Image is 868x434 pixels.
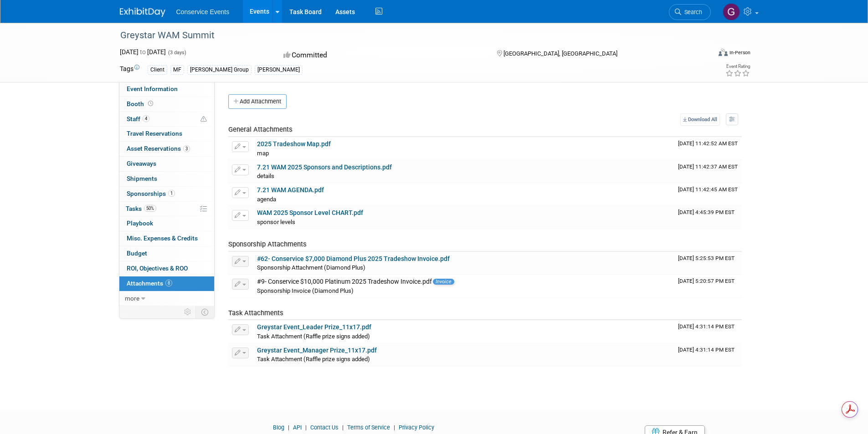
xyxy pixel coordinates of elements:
td: Upload Timestamp [674,275,742,297]
a: API [293,424,302,431]
span: Upload Timestamp [678,140,738,147]
a: Sponsorships1 [119,187,214,201]
a: Greystar Event_Leader Prize_11x17.pdf [257,323,371,331]
span: Potential Scheduling Conflict -- at least one attendee is tagged in another overlapping event. [200,115,207,123]
div: In-Person [729,49,750,56]
span: Budget [127,250,147,257]
div: Event Rating [725,64,750,69]
span: Giveaways [127,160,156,167]
span: | [391,424,397,431]
span: Task Attachments [228,309,283,317]
a: Tasks50% [119,202,214,216]
a: Privacy Policy [399,424,434,431]
td: Toggle Event Tabs [195,306,214,318]
span: 8 [165,280,172,286]
span: 3 [183,145,190,152]
a: Attachments8 [119,276,214,291]
td: Upload Timestamp [674,206,742,229]
span: 1 [168,190,175,197]
span: Task Attachment (Raffle prize signs added) [257,356,370,363]
td: Tags [120,64,139,75]
span: Upload Timestamp [678,347,734,353]
span: Upload Timestamp [678,186,738,193]
a: Contact Us [310,424,339,431]
a: Download All [680,113,720,126]
span: Booth not reserved yet [146,100,155,107]
td: Upload Timestamp [674,343,742,366]
a: Staff4 [119,112,214,127]
td: Upload Timestamp [674,252,742,275]
a: Terms of Service [347,424,390,431]
a: Greystar Event_Manager Prize_11x17.pdf [257,347,377,354]
span: Staff [127,115,149,123]
img: ExhibitDay [120,8,165,17]
span: [DATE] [DATE] [120,48,166,56]
span: Booth [127,100,155,107]
a: #62- Conservice $7,000 Diamond Plus 2025 Tradeshow Invoice.pdf [257,255,450,262]
td: Upload Timestamp [674,320,742,343]
a: ROI, Objectives & ROO [119,261,214,276]
div: [PERSON_NAME] [255,65,303,75]
span: Misc. Expenses & Credits [127,235,198,242]
span: details [257,173,274,179]
span: Playbook [127,220,153,227]
a: Budget [119,246,214,261]
span: Sponsorship Attachments [228,240,307,248]
td: Upload Timestamp [674,137,742,160]
div: #9- Conservice $10,000 Platinum 2025 Tradeshow Invoice.pdf [257,278,671,286]
a: Giveaways [119,157,214,171]
span: more [125,295,139,302]
a: Shipments [119,172,214,186]
div: MF [170,65,184,75]
span: sponsor levels [257,219,295,225]
span: Attachments [127,280,172,287]
a: Travel Reservations [119,127,214,141]
span: map [257,150,269,157]
span: 4 [143,115,149,122]
a: Blog [273,424,284,431]
div: Event Format [657,47,751,61]
span: Search [681,9,702,15]
span: Sponsorship Attachment (Diamond Plus) [257,264,365,271]
a: Playbook [119,216,214,231]
span: Task Attachment (Raffle prize signs added) [257,333,370,340]
span: [GEOGRAPHIC_DATA], [GEOGRAPHIC_DATA] [503,50,617,57]
a: Booth [119,97,214,112]
div: Committed [281,47,482,63]
span: Upload Timestamp [678,278,734,284]
a: more [119,291,214,306]
span: Conservice Events [176,8,230,15]
span: to [139,48,147,56]
img: Gayle Reese [723,3,740,20]
div: [PERSON_NAME] Group [187,65,252,75]
a: 7.21 WAM 2025 Sponsors and Descriptions.pdf [257,163,392,171]
a: Search [669,4,711,20]
button: Add Attachment [228,94,287,109]
a: 2025 Tradeshow Map.pdf [257,140,331,148]
span: agenda [257,196,276,203]
span: Upload Timestamp [678,163,738,170]
span: (3 days) [167,50,186,56]
span: | [303,424,309,431]
span: Event Information [127,85,178,92]
td: Upload Timestamp [674,183,742,206]
td: Upload Timestamp [674,160,742,183]
a: Event Information [119,82,214,97]
span: Upload Timestamp [678,209,734,215]
span: | [286,424,292,431]
span: | [340,424,346,431]
td: Personalize Event Tab Strip [180,306,196,318]
span: 50% [144,205,156,212]
div: Client [148,65,167,75]
a: WAM 2025 Sponsor Level CHART.pdf [257,209,363,216]
div: Greystar WAM Summit [117,27,697,44]
span: ROI, Objectives & ROO [127,265,188,272]
span: Tasks [126,205,156,212]
span: Invoice [433,279,454,285]
span: General Attachments [228,125,293,133]
img: Format-Inperson.png [719,49,728,56]
span: Sponsorship Invoice (Diamond Plus) [257,287,354,294]
span: Travel Reservations [127,130,182,137]
span: Sponsorships [127,190,175,197]
span: Upload Timestamp [678,255,734,261]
